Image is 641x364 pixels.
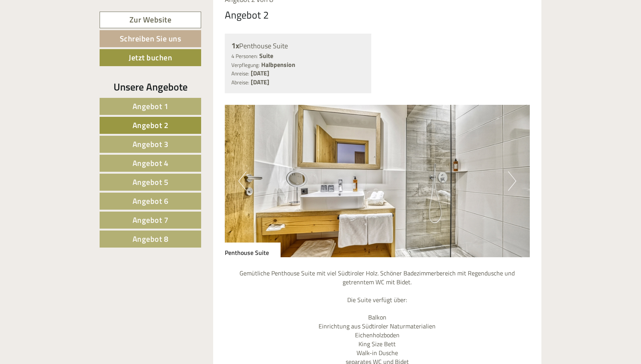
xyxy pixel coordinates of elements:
[261,60,295,69] b: Halbpension
[100,30,201,47] a: Schreiben Sie uns
[100,12,201,28] a: Zur Website
[100,49,201,66] a: Jetzt buchen
[231,40,365,51] div: Penthouse Suite
[225,243,281,257] div: Penthouse Suite
[231,70,249,77] small: Anreise:
[100,80,201,94] div: Unsere Angebote
[259,51,273,60] b: Suite
[231,79,249,86] small: Abreise:
[251,77,269,87] b: [DATE]
[133,157,169,169] span: Angebot 4
[508,171,516,191] button: Next
[133,195,169,207] span: Angebot 6
[225,105,530,257] img: image
[133,233,169,245] span: Angebot 8
[238,171,246,191] button: Previous
[231,61,260,69] small: Verpflegung:
[133,119,169,131] span: Angebot 2
[133,176,169,188] span: Angebot 5
[133,214,169,226] span: Angebot 7
[231,52,258,60] small: 4 Personen:
[133,138,169,150] span: Angebot 3
[251,68,269,78] b: [DATE]
[133,100,169,112] span: Angebot 1
[225,8,269,22] div: Angebot 2
[231,39,239,51] b: 1x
